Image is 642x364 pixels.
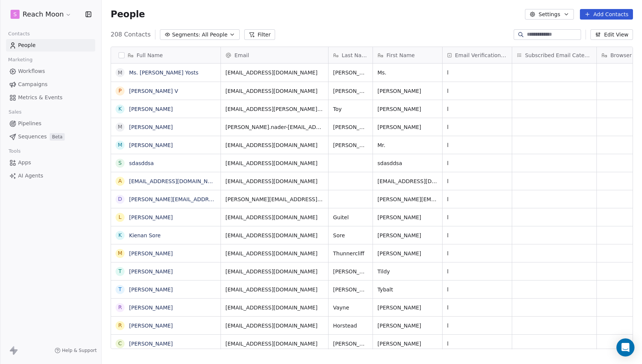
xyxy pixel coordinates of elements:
[5,146,24,157] span: Tools
[129,341,173,347] a: [PERSON_NAME]
[118,249,122,257] div: M
[62,347,97,353] span: Help & Support
[225,87,324,95] span: [EMAIL_ADDRESS][DOMAIN_NAME]
[333,250,368,257] span: Thunnercliff
[447,196,449,203] span: l
[386,52,415,59] span: First Name
[118,340,122,347] div: C
[118,231,122,239] div: K
[18,159,31,167] span: Apps
[5,54,36,65] span: Marketing
[225,340,324,347] span: [EMAIL_ADDRESS][DOMAIN_NAME]
[137,52,163,59] span: Full Name
[377,105,438,113] span: [PERSON_NAME]
[225,177,324,185] span: [EMAIL_ADDRESS][DOMAIN_NAME]
[580,9,633,20] button: Add Contacts
[333,69,368,76] span: [PERSON_NAME]
[129,178,221,184] a: [EMAIL_ADDRESS][DOMAIN_NAME]
[6,117,95,130] a: Pipelines
[333,232,368,239] span: Sore
[119,159,122,167] div: s
[377,250,438,257] span: [PERSON_NAME]
[225,286,324,293] span: [EMAIL_ADDRESS][DOMAIN_NAME]
[6,39,95,52] a: People
[129,196,309,202] a: [PERSON_NAME][EMAIL_ADDRESS][PERSON_NAME][DOMAIN_NAME]
[18,80,47,88] span: Campaigns
[129,88,178,94] a: [PERSON_NAME] V
[23,9,64,19] span: Reach Moon
[377,304,438,311] span: [PERSON_NAME]
[6,130,95,143] a: SequencesBeta
[447,105,449,113] span: l
[18,41,36,49] span: People
[377,286,438,293] span: Tybalt
[172,31,200,39] span: Segments:
[118,105,122,113] div: K
[447,69,449,76] span: l
[333,268,368,275] span: [PERSON_NAME]
[111,47,221,63] div: Full Name
[333,123,368,131] span: [PERSON_NAME]
[18,120,41,127] span: Pipelines
[447,159,449,167] span: l
[333,87,368,95] span: [PERSON_NAME] V
[118,69,122,77] div: M
[377,232,438,239] span: [PERSON_NAME]
[119,267,122,275] div: T
[119,213,122,221] div: L
[447,177,449,185] span: l
[119,87,122,95] div: P
[129,106,173,112] a: [PERSON_NAME]
[225,105,324,113] span: [EMAIL_ADDRESS][PERSON_NAME][DOMAIN_NAME]
[129,250,173,256] a: [PERSON_NAME]
[129,232,161,238] a: Kienan Sore
[373,47,442,63] div: First Name
[55,347,97,353] a: Help & Support
[6,65,95,77] a: Workflows
[377,340,438,347] span: [PERSON_NAME]
[447,232,449,239] span: l
[129,305,173,311] a: [PERSON_NAME]
[9,8,73,21] button: SReach Moon
[447,250,449,257] span: l
[111,9,145,20] span: People
[18,94,62,102] span: Metrics & Events
[377,177,438,185] span: [EMAIL_ADDRESS][DOMAIN_NAME]
[118,195,122,203] div: d
[225,69,324,76] span: [EMAIL_ADDRESS][DOMAIN_NAME]
[129,323,173,329] a: [PERSON_NAME]
[447,340,449,347] span: l
[455,52,507,59] span: Email Verification Status
[377,268,438,275] span: Tildy
[342,52,368,59] span: Last Name
[525,52,592,59] span: Subscribed Email Categories
[118,177,122,185] div: a
[129,214,173,220] a: [PERSON_NAME]
[225,304,324,311] span: [EMAIL_ADDRESS][DOMAIN_NAME]
[443,47,512,63] div: Email Verification Status
[447,123,449,131] span: l
[333,340,368,347] span: [PERSON_NAME]
[225,322,324,329] span: [EMAIL_ADDRESS][DOMAIN_NAME]
[377,159,438,167] span: sdasddsa
[377,69,438,76] span: Ms.
[18,67,45,75] span: Workflows
[447,268,449,275] span: l
[129,142,173,148] a: [PERSON_NAME]
[118,322,122,329] div: R
[111,30,151,39] span: 208 Contacts
[225,214,324,221] span: [EMAIL_ADDRESS][DOMAIN_NAME]
[119,285,122,293] div: T
[447,214,449,221] span: l
[225,250,324,257] span: [EMAIL_ADDRESS][DOMAIN_NAME]
[333,304,368,311] span: Vayne
[525,9,574,20] button: Settings
[118,123,122,131] div: M
[244,29,275,40] button: Filter
[333,322,368,329] span: Horstead
[225,159,324,167] span: [EMAIL_ADDRESS][DOMAIN_NAME]
[6,78,95,91] a: Campaigns
[447,304,449,311] span: l
[225,196,324,203] span: [PERSON_NAME][EMAIL_ADDRESS][PERSON_NAME][DOMAIN_NAME]
[377,196,438,203] span: [PERSON_NAME][EMAIL_ADDRESS][PERSON_NAME][DOMAIN_NAME]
